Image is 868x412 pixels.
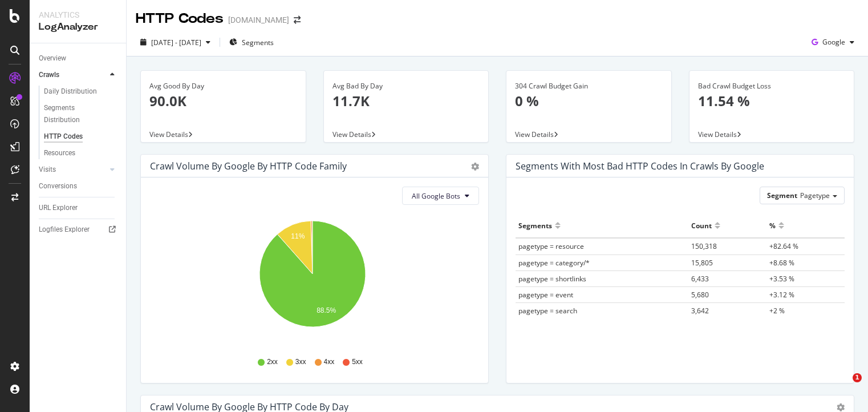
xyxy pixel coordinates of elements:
p: 11.54 % [698,91,846,111]
div: Resources [44,147,75,159]
a: Segments Distribution [44,102,118,126]
span: Google [822,37,845,47]
button: Google [807,33,859,51]
div: Logfiles Explorer [39,224,90,236]
div: HTTP Codes [136,9,224,29]
div: Visits [39,164,56,176]
span: +8.68 % [769,258,794,268]
a: Crawls [39,69,107,81]
span: View Details [698,130,737,139]
div: Conversions [39,180,77,192]
span: 15,805 [691,258,713,268]
span: 150,318 [691,241,717,251]
span: Segment [767,191,797,200]
p: 0 % [515,91,663,111]
svg: A chart. [150,214,475,346]
div: % [769,216,776,235]
a: URL Explorer [39,202,118,214]
div: Segments [518,216,552,235]
div: [DOMAIN_NAME] [228,14,289,26]
span: +3.53 % [769,274,794,284]
button: Segments [225,33,278,51]
span: [DATE] - [DATE] [151,38,201,47]
a: Resources [44,147,118,159]
a: Visits [39,164,107,176]
span: +3.12 % [769,290,794,300]
span: 1 [853,373,862,382]
iframe: Intercom live chat [829,373,857,401]
a: HTTP Codes [44,131,118,143]
div: Segments Distribution [44,102,107,126]
span: View Details [515,130,554,139]
span: Segments [242,38,274,47]
div: URL Explorer [39,202,78,214]
span: 3,642 [691,306,709,316]
span: 5,680 [691,290,709,300]
a: Daily Distribution [44,86,118,98]
span: Pagetype [800,191,830,200]
div: gear [837,403,845,411]
a: Logfiles Explorer [39,224,118,236]
div: gear [471,163,479,171]
button: [DATE] - [DATE] [136,33,215,51]
span: +82.64 % [769,241,798,251]
span: pagetype = category/* [518,258,590,268]
div: HTTP Codes [44,131,83,143]
div: Segments with most bad HTTP codes in Crawls by google [516,160,764,172]
div: LogAnalyzer [39,21,117,34]
div: Avg Bad By Day [332,81,480,91]
span: pagetype = search [518,306,577,316]
p: 90.0K [149,91,297,111]
div: Crawls [39,69,59,81]
span: pagetype = shortlinks [518,274,586,284]
div: 304 Crawl Budget Gain [515,81,663,91]
text: 88.5% [317,306,336,314]
div: Analytics [39,9,117,21]
text: 11% [291,233,305,241]
div: arrow-right-arrow-left [294,16,301,24]
span: 3xx [295,357,306,367]
span: View Details [332,130,371,139]
div: Bad Crawl Budget Loss [698,81,846,91]
button: All Google Bots [402,187,479,205]
span: 2xx [267,357,278,367]
div: Crawl Volume by google by HTTP Code Family [150,160,347,172]
a: Conversions [39,180,118,192]
div: Avg Good By Day [149,81,297,91]
span: 5xx [352,357,363,367]
span: 6,433 [691,274,709,284]
p: 11.7K [332,91,480,111]
span: pagetype = resource [518,241,584,251]
span: View Details [149,130,188,139]
span: +2 % [769,306,785,316]
a: Overview [39,52,118,64]
span: 4xx [324,357,335,367]
span: pagetype = event [518,290,573,300]
span: All Google Bots [412,191,460,201]
div: Overview [39,52,66,64]
div: Count [691,216,712,235]
div: Daily Distribution [44,86,97,98]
